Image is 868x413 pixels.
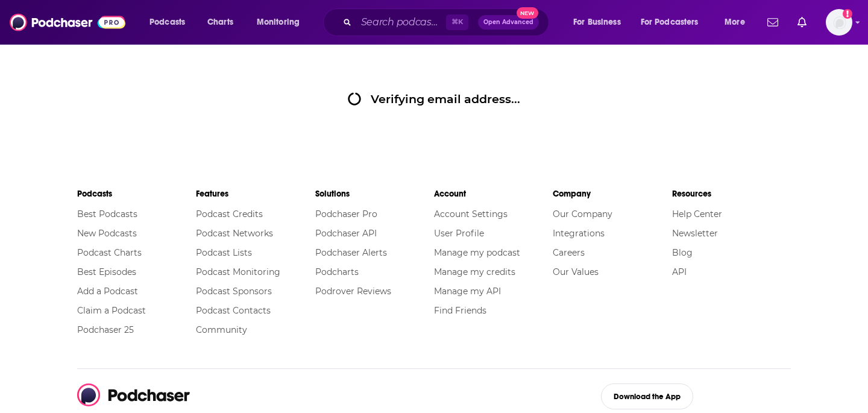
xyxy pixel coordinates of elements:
a: Find Friends [434,305,486,316]
button: Download the App [601,383,693,409]
button: Show profile menu [826,9,852,36]
a: Best Podcasts [77,209,137,219]
button: open menu [141,13,201,32]
img: Podchaser - Follow, Share and Rate Podcasts [77,383,190,406]
a: Blog [672,247,693,258]
div: Search podcasts, credits, & more... [335,8,561,36]
span: Charts [207,14,233,31]
button: open menu [248,13,315,32]
a: Community [196,324,247,335]
a: Charts [200,13,241,32]
a: Podcast Networks [196,228,273,239]
a: Help Center [672,209,722,219]
a: Podchaser 25 [77,324,134,335]
span: For Podcasters [641,14,699,31]
a: Our Values [553,266,599,277]
a: Podchaser Pro [315,209,377,219]
span: For Business [573,14,621,31]
span: ⌘ K [446,14,468,30]
a: Careers [553,247,585,258]
a: Show notifications dropdown [793,12,811,33]
img: Podchaser - Follow, Share and Rate Podcasts [10,11,125,34]
li: Company [553,183,671,204]
div: Verifying email address... [348,92,520,106]
a: Podrover Reviews [315,286,391,297]
span: More [725,14,745,31]
a: New Podcasts [77,228,137,239]
a: Show notifications dropdown [763,12,783,33]
li: Features [196,183,315,204]
button: Open AdvancedNew [478,15,539,30]
a: Manage my podcast [434,247,520,258]
a: Claim a Podcast [77,305,146,316]
svg: Add a profile image [843,9,852,19]
a: Our Company [553,209,612,219]
a: Manage my API [434,286,501,297]
a: Podcast Charts [77,247,142,258]
button: open menu [716,13,760,32]
button: open menu [633,13,716,32]
a: Manage my credits [434,266,515,277]
span: Podcasts [149,14,185,31]
a: Integrations [553,228,605,239]
a: Podchaser Alerts [315,247,387,258]
a: Podcast Monitoring [196,266,280,277]
input: Search podcasts, credits, & more... [356,13,446,32]
img: User Profile [826,9,852,36]
span: Logged in as jennarohl [826,9,852,36]
li: Resources [672,183,791,204]
a: Podcast Lists [196,247,252,258]
a: Podchaser API [315,228,377,239]
a: Podcast Contacts [196,305,271,316]
span: New [517,7,538,19]
button: open menu [565,13,636,32]
a: Newsletter [672,228,718,239]
span: Monitoring [257,14,300,31]
a: User Profile [434,228,484,239]
a: Podcast Credits [196,209,263,219]
a: Add a Podcast [77,286,138,297]
a: Podcast Sponsors [196,286,272,297]
a: Podcharts [315,266,359,277]
li: Account [434,183,553,204]
span: Open Advanced [483,19,533,25]
a: Account Settings [434,209,508,219]
li: Solutions [315,183,434,204]
a: Best Episodes [77,266,136,277]
a: API [672,266,687,277]
li: Podcasts [77,183,196,204]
